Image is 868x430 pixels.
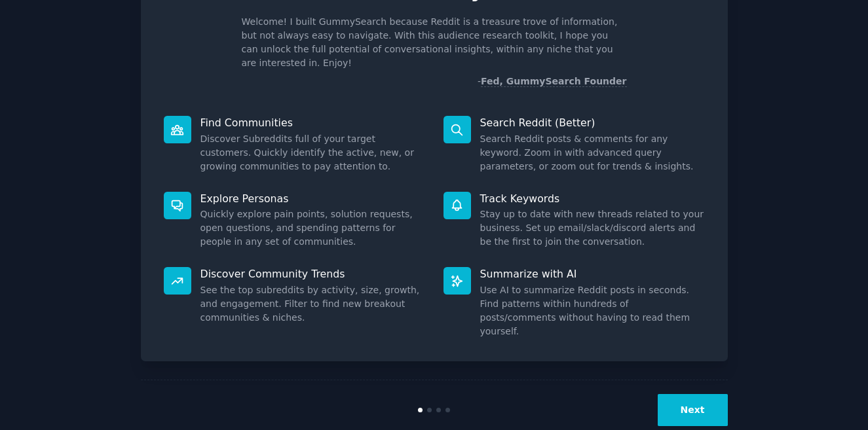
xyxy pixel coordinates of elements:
dd: Discover Subreddits full of your target customers. Quickly identify the active, new, or growing c... [200,132,425,173]
p: Find Communities [200,116,425,130]
p: Track Keywords [480,192,705,206]
p: Explore Personas [200,192,425,206]
dd: Quickly explore pain points, solution requests, open questions, and spending patterns for people ... [200,207,425,249]
a: Fed, GummySearch Founder [481,76,627,87]
dd: See the top subreddits by activity, size, growth, and engagement. Filter to find new breakout com... [200,283,425,325]
p: Discover Community Trends [200,267,425,281]
p: Welcome! I built GummySearch because Reddit is a treasure trove of information, but not always ea... [242,15,627,70]
dd: Search Reddit posts & comments for any keyword. Zoom in with advanced query parameters, or zoom o... [480,132,705,173]
div: - [478,75,627,88]
p: Search Reddit (Better) [480,116,705,130]
dd: Use AI to summarize Reddit posts in seconds. Find patterns within hundreds of posts/comments with... [480,283,705,338]
button: Next [658,394,728,426]
dd: Stay up to date with new threads related to your business. Set up email/slack/discord alerts and ... [480,207,705,249]
p: Summarize with AI [480,267,705,281]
